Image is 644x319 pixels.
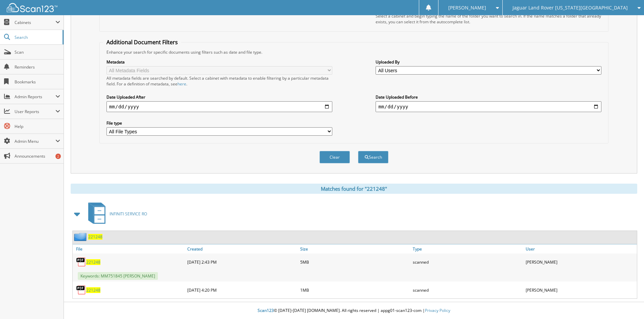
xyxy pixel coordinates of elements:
[106,59,332,65] label: Metadata
[411,244,524,254] a: Type
[106,75,332,87] div: All metadata fields are searched by default. Select a cabinet with metadata to enable filtering b...
[411,283,524,297] div: scanned
[86,259,100,265] a: 221248
[78,272,158,280] span: Keywords: MM751845 [PERSON_NAME]
[319,151,350,163] button: Clear
[186,244,299,254] a: Created
[186,255,299,269] div: [DATE] 2:43 PM
[610,287,644,319] iframe: Chat Widget
[106,101,332,112] input: start
[299,255,411,269] div: 5MB
[7,3,57,12] img: scan123-logo-white.svg
[15,94,55,100] span: Admin Reports
[524,255,637,269] div: [PERSON_NAME]
[358,151,388,163] button: Search
[15,34,59,40] span: Search
[106,94,332,100] label: Date Uploaded After
[425,308,450,313] a: Privacy Policy
[376,101,601,112] input: end
[15,109,55,114] span: User Reports
[64,302,644,319] div: © [DATE]-[DATE] [DOMAIN_NAME]. All rights reserved | appg01-scan123-com |
[71,184,637,194] div: Matches found for "221248"
[55,154,61,159] div: 2
[15,79,60,85] span: Bookmarks
[110,211,147,217] span: INFINITI SERVICE RO
[15,49,60,55] span: Scan
[15,153,60,159] span: Announcements
[299,244,411,254] a: Size
[376,13,601,25] div: Select a cabinet and begin typing the name of the folder you want to search in. If the name match...
[524,283,637,297] div: [PERSON_NAME]
[524,244,637,254] a: User
[76,285,86,295] img: PDF.png
[106,120,332,126] label: File type
[299,283,411,297] div: 1MB
[88,234,102,240] a: 221248
[15,138,55,144] span: Admin Menu
[15,124,60,129] span: Help
[376,94,601,100] label: Date Uploaded Before
[103,38,181,46] legend: Additional Document Filters
[15,64,60,70] span: Reminders
[103,49,605,55] div: Enhance your search for specific documents using filters such as date and file type.
[73,244,186,254] a: File
[448,6,486,10] span: [PERSON_NAME]
[86,287,100,293] a: 221248
[258,308,274,313] span: Scan123
[376,59,601,65] label: Uploaded By
[512,6,628,10] span: Jaguar Land Rover [US_STATE][GEOGRAPHIC_DATA]
[84,201,147,227] a: INFINITI SERVICE RO
[76,257,86,267] img: PDF.png
[411,255,524,269] div: scanned
[15,20,55,25] span: Cabinets
[186,283,299,297] div: [DATE] 4:20 PM
[74,233,88,241] img: folder2.png
[177,81,186,87] a: here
